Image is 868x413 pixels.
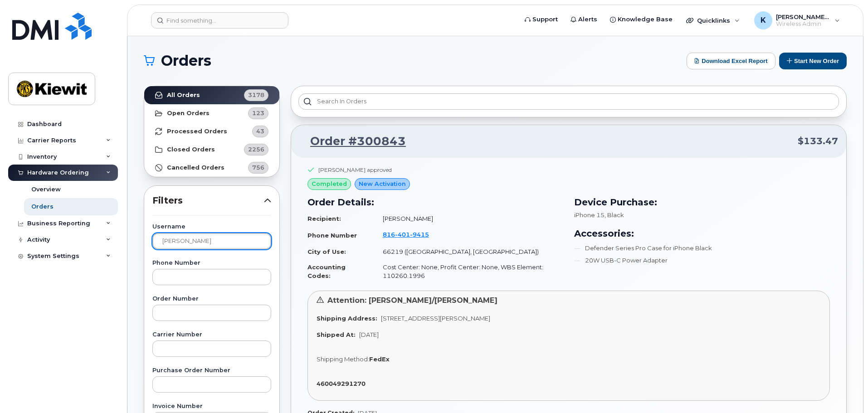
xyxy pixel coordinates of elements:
[307,195,563,209] h3: Order Details:
[144,86,279,104] a: All Orders3178
[144,104,279,122] a: Open Orders123
[144,159,279,177] a: Cancelled Orders756
[248,91,264,99] span: 3178
[375,211,563,227] td: [PERSON_NAME]
[161,54,211,68] span: Orders
[574,256,830,265] li: 20W USB-C Power Adapter
[574,244,830,253] li: Defender Series Pro Case for iPhone Black
[574,227,830,240] h3: Accessories:
[327,296,497,305] span: Attention: [PERSON_NAME]/[PERSON_NAME]
[152,194,264,207] span: Filters
[410,231,429,238] span: 9415
[167,128,227,135] strong: Processed Orders
[299,133,406,150] a: Order #300843
[152,224,271,230] label: Username
[144,141,279,159] a: Closed Orders2256
[167,110,210,117] strong: Open Orders
[359,180,406,188] span: New Activation
[317,315,377,322] strong: Shipping Address:
[144,122,279,141] a: Processed Orders43
[307,263,346,279] strong: Accounting Codes:
[167,92,200,99] strong: All Orders
[317,331,356,338] strong: Shipped At:
[359,331,379,338] span: [DATE]
[152,368,271,374] label: Purchase Order Number
[152,332,271,338] label: Carrier Number
[317,380,366,387] strong: 460049291270
[574,211,605,219] span: iPhone 15
[829,374,861,406] iframe: Messenger Launcher
[252,163,264,172] span: 756
[574,195,830,209] h3: Device Purchase:
[383,231,440,238] a: 8164019415
[383,231,429,238] span: 816
[779,53,847,69] button: Start New Order
[307,232,357,239] strong: Phone Number
[256,127,264,136] span: 43
[312,180,347,188] span: completed
[798,135,838,148] span: $133.47
[605,211,624,219] span: , Black
[395,231,410,238] span: 401
[317,380,369,387] a: 460049291270
[152,296,271,302] label: Order Number
[167,164,224,171] strong: Cancelled Orders
[369,355,390,363] strong: FedEx
[307,215,341,222] strong: Recipient:
[248,145,264,154] span: 2256
[152,260,271,266] label: Phone Number
[375,259,563,283] td: Cost Center: None, Profit Center: None, WBS Element: 110260.1996
[375,244,563,260] td: 66219 ([GEOGRAPHIC_DATA], [GEOGRAPHIC_DATA])
[298,93,839,110] input: Search in orders
[317,355,369,363] span: Shipping Method:
[687,53,775,69] button: Download Excel Report
[381,315,490,322] span: [STREET_ADDRESS][PERSON_NAME]
[307,248,346,255] strong: City of Use:
[318,166,392,174] div: [PERSON_NAME] approved
[152,403,271,409] label: Invoice Number
[167,146,215,153] strong: Closed Orders
[252,109,264,117] span: 123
